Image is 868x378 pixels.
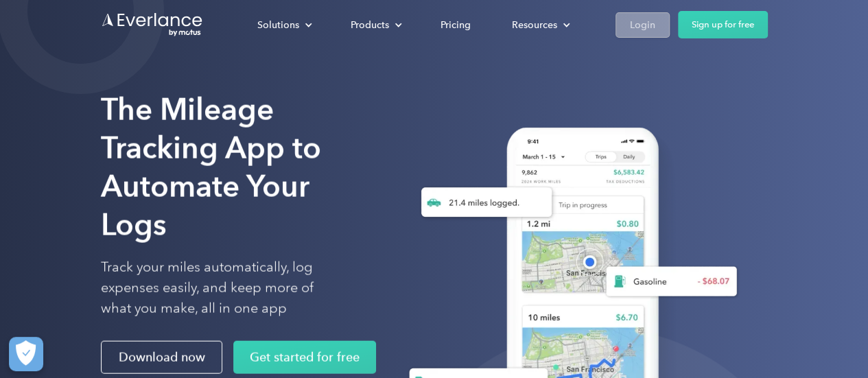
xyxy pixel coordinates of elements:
div: Products [351,16,389,34]
div: Resources [512,16,557,34]
a: Go to homepage [101,12,204,38]
div: Products [337,13,413,37]
a: Login [615,12,670,38]
div: Solutions [244,13,323,37]
div: Solutions [257,16,299,34]
div: Login [630,16,655,34]
button: Cookies Settings [9,337,43,371]
a: Sign up for free [678,11,768,38]
div: Resources [498,13,581,37]
strong: The Mileage Tracking App to Automate Your Logs [101,91,321,243]
a: Download now [101,341,222,374]
p: Track your miles automatically, log expenses easily, and keep more of what you make, all in one app [101,257,346,319]
a: Get started for free [233,341,376,374]
div: Pricing [441,16,471,34]
a: Pricing [427,13,484,37]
